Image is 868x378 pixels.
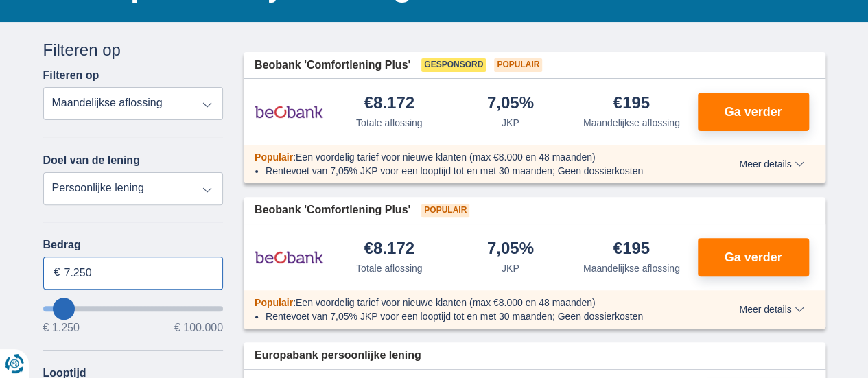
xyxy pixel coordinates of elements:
div: €195 [613,240,650,259]
div: JKP [502,261,519,275]
span: Gesponsord [421,58,486,72]
label: Doel van de lening [43,154,140,167]
button: Meer details [729,158,814,169]
img: product.pl.alt Beobank [255,95,323,129]
span: Ga verder [724,106,782,118]
span: € 100.000 [174,322,223,333]
div: : [244,296,700,309]
span: Beobank 'Comfortlening Plus' [255,202,410,218]
span: Een voordelig tarief voor nieuwe klanten (max €8.000 en 48 maanden) [296,152,596,163]
div: Totale aflossing [356,261,423,275]
label: Bedrag [43,239,224,251]
label: Filteren op [43,69,99,82]
span: Meer details [739,159,804,169]
button: Meer details [729,304,814,315]
div: €8.172 [364,240,414,259]
span: Meer details [739,305,804,314]
span: Een voordelig tarief voor nieuwe klanten (max €8.000 en 48 maanden) [296,297,596,308]
img: product.pl.alt Beobank [255,240,323,274]
div: €8.172 [364,95,414,113]
span: Populair [421,204,469,217]
div: 7,05% [487,95,534,113]
li: Rentevoet van 7,05% JKP voor een looptijd tot en met 30 maanden; Geen dossierkosten [266,164,689,178]
span: Europabank persoonlijke lening [255,348,421,364]
div: Maandelijkse aflossing [583,261,680,275]
div: JKP [502,116,519,130]
button: Ga verder [698,93,809,131]
span: Populair [255,297,293,308]
div: : [244,150,700,164]
div: Maandelijkse aflossing [583,116,680,130]
span: Beobank 'Comfortlening Plus' [255,58,410,73]
span: Populair [255,152,293,163]
span: € 1.250 [43,322,80,333]
span: Populair [494,58,542,72]
span: € [54,265,60,281]
span: Ga verder [724,251,782,263]
div: Totale aflossing [356,116,423,130]
div: 7,05% [487,240,534,259]
div: €195 [613,95,650,113]
input: wantToBorrow [43,306,224,311]
div: Filteren op [43,38,224,62]
li: Rentevoet van 7,05% JKP voor een looptijd tot en met 30 maanden; Geen dossierkosten [266,309,689,323]
button: Ga verder [698,238,809,276]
